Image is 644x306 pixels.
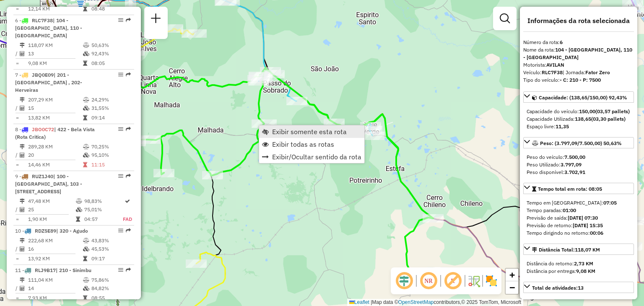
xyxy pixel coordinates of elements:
span: 10 - [15,228,88,234]
li: Exibir somente esta rota [259,125,364,138]
div: Peso disponível: [527,169,631,176]
em: Opções [118,228,123,233]
td: 9,08 KM [28,59,83,67]
td: = [15,5,19,13]
span: | 201 - [GEOGRAPHIC_DATA] , 202- Herveiras [15,72,82,93]
td: 09:14 [91,114,131,122]
td: 31,55% [91,104,131,112]
em: Rota exportada [126,18,131,23]
a: Zoom out [506,281,518,294]
i: Total de Atividades [20,207,25,212]
em: Opções [118,18,123,23]
li: Exibir/Ocultar sentido da rota [259,150,364,163]
a: Peso: (3.797,09/7.500,00) 50,63% [523,137,634,148]
i: Total de Atividades [20,153,25,158]
i: Tempo total em rota [83,6,87,11]
i: % de utilização da cubagem [83,106,89,111]
em: Opções [118,267,123,272]
strong: 3.702,91 [564,169,585,175]
a: Leaflet [349,299,369,305]
td: 13,82 KM [28,114,83,122]
span: Ocultar deslocamento [394,271,414,291]
i: % de utilização da cubagem [83,51,89,56]
td: 222,68 KM [28,236,83,245]
em: Opções [118,174,123,179]
td: 75,01% [84,205,123,214]
td: 75,86% [91,276,131,284]
h4: Informações da rota selecionada [523,17,634,25]
span: Ocultar NR [418,271,439,291]
div: Map data © contributors,© 2025 TomTom, Microsoft [347,299,523,306]
span: RLJ9B17 [35,267,56,273]
a: Tempo total em rota: 08:05 [523,183,634,194]
a: Total de atividades:13 [523,282,634,293]
strong: 00:06 [590,230,603,236]
i: Distância Total [20,144,25,149]
a: Zoom in [506,269,518,281]
em: Rota exportada [126,174,131,179]
i: Tempo total em rota [83,296,87,301]
strong: 104 - [GEOGRAPHIC_DATA], 110 - [GEOGRAPHIC_DATA] [523,47,632,60]
strong: 01:00 [563,207,576,213]
i: Total de Atividades [20,106,25,111]
td: 1,90 KM [28,215,75,223]
i: Distância Total [20,97,25,102]
div: Número da rota: [523,39,634,46]
td: 95,10% [91,151,131,159]
strong: 11,35 [556,123,569,130]
td: 09:17 [91,254,131,263]
span: | 104 - [GEOGRAPHIC_DATA], 110 - [GEOGRAPHIC_DATA] [15,17,82,39]
span: Peso do veículo: [527,154,585,160]
span: 8 - [15,126,95,140]
div: Capacidade Utilizada: [527,115,631,123]
i: Tempo total em rota [83,256,87,261]
strong: [DATE] 07:30 [568,215,598,221]
td: 08:05 [91,59,131,67]
i: % de utilização da cubagem [76,207,82,212]
em: Rota exportada [126,127,131,132]
span: | 210 - Sinimbu [56,267,91,273]
span: 7 - [15,72,82,93]
strong: AVILAN [546,62,564,68]
a: Distância Total:118,07 KM [523,244,634,255]
td: = [15,114,19,122]
div: Capacidade: (138,65/150,00) 92,43% [523,104,634,134]
i: Tempo total em rota [76,217,80,222]
span: Capacidade: (138,65/150,00) 92,43% [539,94,627,101]
strong: (03,57 pallets) [595,108,630,114]
td: 04:57 [84,215,123,223]
span: Peso: (3.797,09/7.500,00) 50,63% [540,140,622,146]
td: 20 [28,151,83,159]
td: 14 [28,284,83,293]
div: Previsão de retorno: [527,222,631,229]
td: 50,63% [91,41,131,49]
td: 45,53% [91,245,131,253]
div: Tempo em [GEOGRAPHIC_DATA]: [527,199,631,207]
i: Total de Atividades [20,286,25,291]
span: JBQ0E09 [32,72,54,78]
span: Exibir/Ocultar sentido da rota [272,153,361,160]
i: % de utilização do peso [83,97,89,102]
strong: 9,08 KM [576,268,595,274]
span: Tempo total em rota: 08:05 [538,186,602,192]
span: JBO0C72 [32,126,54,132]
td: / [15,245,19,253]
td: 98,83% [84,197,123,205]
a: Capacidade: (138,65/150,00) 92,43% [523,91,634,103]
i: Rota otimizada [125,199,130,204]
i: Tempo total em rota [83,162,87,167]
td: 7,93 KM [28,294,83,302]
i: Distância Total [20,238,25,243]
div: Tipo do veículo: [523,76,634,84]
i: % de utilização do peso [83,43,89,48]
i: Total de Atividades [20,246,25,252]
div: Previsão de saída: [527,214,631,222]
strong: 13 [578,285,584,291]
span: Exibir rótulo [443,271,463,291]
i: Distância Total [20,277,25,283]
td: 43,83% [91,236,131,245]
span: | 100 - [GEOGRAPHIC_DATA], 103 - [STREET_ADDRESS] [15,173,82,194]
a: Exibir filtros [496,10,513,27]
td: / [15,284,19,293]
td: 47,48 KM [28,197,75,205]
